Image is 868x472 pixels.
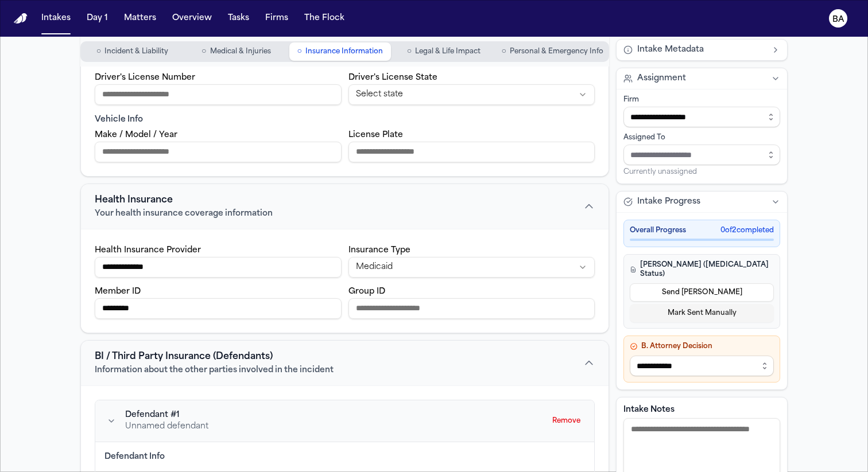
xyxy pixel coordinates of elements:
[623,167,697,177] span: Currently unassigned
[348,84,595,105] button: State select
[14,13,28,24] a: Home
[81,184,609,229] button: Health InsuranceYour health insurance coverage information
[510,47,603,56] span: Personal & Emergency Info
[623,404,780,416] label: Intake Notes
[95,246,201,255] label: Health Insurance Provider
[502,46,506,57] span: ○
[125,421,543,432] div: Unnamed defendant
[617,40,787,60] button: Intake Metadata
[14,13,28,24] img: Finch Logo
[720,226,774,235] span: 0 of 2 completed
[210,47,271,56] span: Medical & Injuries
[623,145,780,165] input: Assign to staff member
[617,68,787,89] button: Assignment
[125,409,180,421] span: Defendant # 1
[82,42,183,61] button: Go to Incident & Liability
[548,412,585,430] button: Remove
[300,8,349,29] button: The Flock
[104,451,585,463] div: Defendant Info
[415,47,480,56] span: Legal & Life Impact
[201,46,206,57] span: ○
[95,193,173,207] span: Health Insurance
[630,283,774,302] button: Send [PERSON_NAME]
[630,226,686,235] span: Overall Progress
[637,44,704,56] span: Intake Metadata
[95,208,273,220] span: Your health insurance coverage information
[119,8,161,29] button: Matters
[289,42,391,61] button: Go to Insurance Information
[185,42,287,61] button: Go to Medical & Injuries
[348,142,595,162] input: Vehicle license plate
[95,114,595,126] div: Vehicle Info
[168,8,216,29] button: Overview
[37,8,75,29] button: Intakes
[104,47,168,56] span: Incident & Liability
[637,73,686,84] span: Assignment
[223,8,254,29] button: Tasks
[95,365,334,376] span: Information about the other parties involved in the incident
[348,131,403,139] label: License Plate
[348,298,595,319] input: Health insurance group ID
[95,287,141,296] label: Member ID
[407,46,412,57] span: ○
[305,47,383,56] span: Insurance Information
[95,142,342,162] input: Vehicle make model year
[95,257,342,278] input: Health insurance provider
[261,8,293,29] button: Firms
[393,42,495,61] button: Go to Legal & Life Impact
[623,95,780,104] div: Firm
[623,107,780,127] input: Select firm
[96,46,101,57] span: ○
[623,133,780,142] div: Assigned To
[95,298,342,319] input: Health insurance member ID
[348,287,385,296] label: Group ID
[95,73,195,82] label: Driver's License Number
[348,246,410,255] label: Insurance Type
[81,341,609,385] button: BI / Third Party Insurance (Defendants)Information about the other parties involved in the incident
[82,8,113,29] button: Day 1
[104,409,543,432] div: Collapse defendant details
[95,131,177,139] label: Make / Model / Year
[95,84,342,105] input: Driver's License Number
[348,73,437,82] label: Driver's License State
[630,304,774,322] button: Mark Sent Manually
[497,42,608,61] button: Go to Personal & Emergency Info
[95,350,273,364] span: BI / Third Party Insurance (Defendants)
[617,192,787,212] button: Intake Progress
[630,260,774,279] h4: [PERSON_NAME] ([MEDICAL_DATA] Status)
[637,196,700,208] span: Intake Progress
[297,46,301,57] span: ○
[630,342,774,351] h4: B. Attorney Decision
